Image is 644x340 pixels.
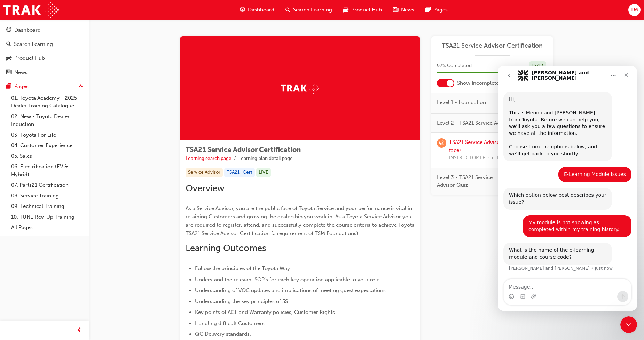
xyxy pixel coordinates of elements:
[437,98,486,106] span: Level 1 - Foundation
[425,6,431,14] span: pages-icon
[186,183,225,194] span: Overview
[449,139,542,153] a: TSA21 Service Advisor Course ( face to face)
[8,93,86,111] a: 01. Toyota Academy - 2025 Dealer Training Catalogue
[449,154,489,162] span: INSTRUCTOR LED
[343,6,348,14] span: car-icon
[224,168,255,177] div: TSA21_Cert
[8,130,86,140] a: 03. Toyota For Life
[498,66,637,311] iframe: Intercom live chat
[8,191,86,201] a: 08. Service Training
[3,24,86,37] a: Dashboard
[401,6,414,14] span: News
[6,83,11,90] span: pages-icon
[6,41,11,48] span: search-icon
[186,243,266,253] span: Learning Outcomes
[8,140,86,151] a: 04. Customer Experience
[620,316,637,333] iframe: Intercom live chat
[3,66,86,79] a: News
[6,70,11,76] span: news-icon
[14,54,45,62] div: Product Hub
[285,6,290,14] span: search-icon
[293,6,332,14] span: Search Learning
[8,222,86,233] a: All Pages
[14,40,53,48] div: Search Learning
[240,6,245,14] span: guage-icon
[186,155,231,161] a: Learning search page
[437,42,548,50] span: TSA21 Service Advisor Certification
[437,138,446,148] span: learningRecordVerb_WAITLIST-icon
[281,83,319,94] img: Trak
[195,331,251,337] span: QC Delivery standards.
[3,38,86,51] a: Search Learning
[630,6,638,14] span: TM
[256,168,271,177] div: LIVE
[529,61,546,71] div: 12 / 13
[8,151,86,162] a: 05. Sales
[3,2,59,18] img: Trak
[8,180,86,191] a: 07. Parts21 Certification
[3,80,86,93] button: Pages
[8,111,86,130] a: 02. New - Toyota Dealer Induction
[14,26,41,34] div: Dashboard
[628,4,641,16] button: TM
[248,6,274,14] span: Dashboard
[393,6,398,14] span: news-icon
[78,82,83,91] span: up-icon
[186,168,223,177] div: Service Advisor
[280,3,338,17] a: search-iconSearch Learning
[6,55,11,62] span: car-icon
[496,154,509,162] span: TSA21
[433,6,448,14] span: Pages
[14,82,29,90] div: Pages
[195,298,289,305] span: Understanding the key principles of 5S.
[195,265,291,272] span: Follow the principles of the Toyota Way.
[195,309,336,315] span: Key points of ACL and Warranty policies, Customer Rights.
[3,22,86,80] button: DashboardSearch LearningProduct HubNews
[437,173,511,189] span: Level 3 - TSA21 Service Advisor Quiz
[186,205,416,236] span: As a Service Advisor, you are the public face of Toyota Service and your performance is vital in ...
[14,68,28,76] div: News
[195,287,387,293] span: Understanding of VOC updates and implications of meeting guest expectations.
[6,27,11,33] span: guage-icon
[195,276,381,283] span: Understand the relevant SOP's for each key operation applicable to your role.
[437,62,472,70] span: 92 % Completed
[234,3,280,17] a: guage-iconDashboard
[238,155,293,163] li: Learning plan detail page
[186,146,301,154] span: TSA21 Service Advisor Certification
[8,161,86,180] a: 06. Electrification (EV & Hybrid)
[77,326,82,335] span: prev-icon
[8,212,86,222] a: 10. TUNE Rev-Up Training
[195,320,266,326] span: Handling difficult Customers.
[351,6,382,14] span: Product Hub
[387,3,420,17] a: news-iconNews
